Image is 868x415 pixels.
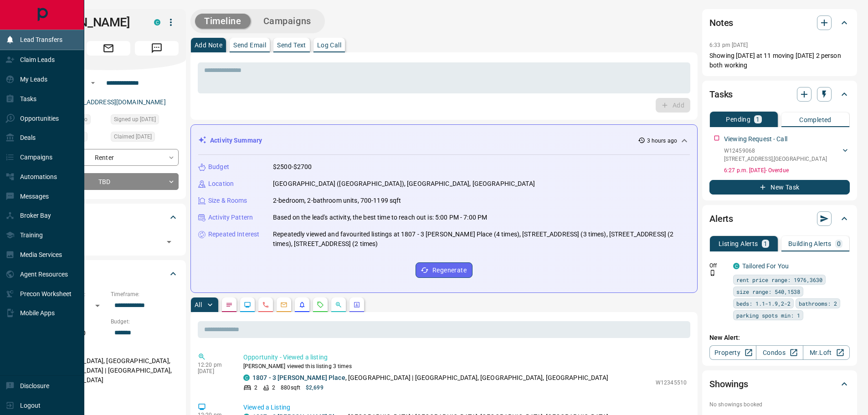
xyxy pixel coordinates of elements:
p: Budget [208,162,229,172]
p: Budget: [111,318,179,326]
p: [PERSON_NAME] viewed this listing 3 times [243,362,687,370]
div: Tags [38,206,179,228]
div: condos.ca [733,263,740,269]
svg: Listing Alerts [298,301,306,308]
p: Areas Searched: [38,345,179,354]
button: Open [163,236,175,248]
p: 12:20 pm [198,362,230,368]
div: Activity Summary3 hours ago [198,132,690,149]
p: Location [208,179,234,189]
p: 2 [272,384,275,392]
p: Completed [799,117,832,123]
p: Log Call [317,42,341,48]
button: Regenerate [416,262,473,278]
p: 2 [254,384,257,392]
p: Add Note [195,42,222,48]
span: rent price range: 1976,3630 [736,275,822,284]
svg: Notes [226,301,233,308]
p: Opportunity - Viewed a listing [243,353,687,362]
p: Send Email [233,42,266,48]
p: $2,699 [306,384,324,392]
p: No showings booked [709,400,850,409]
div: W12459068[STREET_ADDRESS],[GEOGRAPHIC_DATA] [724,145,850,165]
p: [GEOGRAPHIC_DATA] ([GEOGRAPHIC_DATA]), [GEOGRAPHIC_DATA], [GEOGRAPHIC_DATA] [273,179,535,189]
p: Based on the lead's activity, the best time to reach out is: 5:00 PM - 7:00 PM [273,213,487,222]
svg: Lead Browsing Activity [244,301,251,308]
svg: Agent Actions [353,301,360,308]
span: Email [87,41,130,56]
h2: Notes [709,15,733,30]
span: Message [135,41,179,56]
p: Viewed a Listing [243,403,687,412]
div: Mon Oct 13 2025 [111,114,179,127]
p: 6:33 pm [DATE] [709,42,748,48]
span: size range: 540,1538 [736,287,800,296]
p: Motivation: [38,392,179,400]
svg: Requests [317,301,324,308]
svg: Calls [262,301,269,308]
p: 3 hours ago [647,137,677,145]
h2: Alerts [709,211,733,226]
h2: Showings [709,377,748,391]
a: Condos [756,345,803,360]
div: condos.ca [243,374,250,381]
a: Mr.Loft [803,345,850,360]
p: Repeated Interest [208,230,259,239]
p: 2-bedroom, 2-bathroom units, 700-1199 sqft [273,196,401,205]
p: Timeframe: [111,290,179,298]
p: [GEOGRAPHIC_DATA], [GEOGRAPHIC_DATA], [GEOGRAPHIC_DATA] | [GEOGRAPHIC_DATA], [GEOGRAPHIC_DATA] [38,354,179,388]
svg: Emails [280,301,288,308]
span: Signed up [DATE] [114,115,156,124]
p: $2500-$2700 [273,162,312,172]
div: Tasks [709,83,850,105]
p: Send Text [277,42,306,48]
p: 880 sqft [281,384,300,392]
svg: Push Notification Only [709,270,716,276]
span: beds: 1.1-1.9,2-2 [736,299,791,308]
span: Claimed [DATE] [114,132,152,141]
span: bathrooms: 2 [799,299,837,308]
p: W12459068 [724,147,827,155]
div: TBD [38,173,179,190]
p: Pending [726,116,750,123]
p: 0 [837,241,841,247]
p: [DATE] [198,368,230,374]
div: Criteria [38,263,179,285]
p: , [GEOGRAPHIC_DATA] | [GEOGRAPHIC_DATA], [GEOGRAPHIC_DATA], [GEOGRAPHIC_DATA] [252,373,608,383]
button: Campaigns [254,14,320,29]
p: Building Alerts [788,241,832,247]
p: Off [709,261,728,270]
div: Mon Oct 13 2025 [111,132,179,144]
svg: Opportunities [335,301,342,308]
p: Repeatedly viewed and favourited listings at 1807 - 3 [PERSON_NAME] Place (4 times), [STREET_ADDR... [273,230,690,249]
div: Renter [38,149,179,166]
p: Viewing Request - Call [724,134,787,144]
p: 1 [764,241,767,247]
p: [STREET_ADDRESS] , [GEOGRAPHIC_DATA] [724,155,827,163]
button: Timeline [195,14,251,29]
a: [EMAIL_ADDRESS][DOMAIN_NAME] [63,98,166,106]
h2: Tasks [709,87,733,102]
span: parking spots min: 1 [736,311,800,320]
p: Listing Alerts [719,241,758,247]
a: Tailored For You [742,262,789,270]
div: Notes [709,12,850,34]
p: 6:27 p.m. [DATE] - Overdue [724,166,850,174]
p: Size & Rooms [208,196,247,205]
div: Showings [709,373,850,395]
button: Open [87,77,98,88]
p: All [195,302,202,308]
div: condos.ca [154,19,160,26]
p: New Alert: [709,333,850,343]
button: New Task [709,180,850,195]
p: Activity Pattern [208,213,253,222]
p: W12345510 [656,379,687,387]
a: Property [709,345,756,360]
p: Activity Summary [210,136,262,145]
p: Showing [DATE] at 11 moving [DATE] 2 person both working [709,51,850,70]
p: 1 [756,116,760,123]
div: Alerts [709,208,850,230]
a: 1807 - 3 [PERSON_NAME] Place [252,374,345,381]
h1: [PERSON_NAME] [38,15,140,30]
